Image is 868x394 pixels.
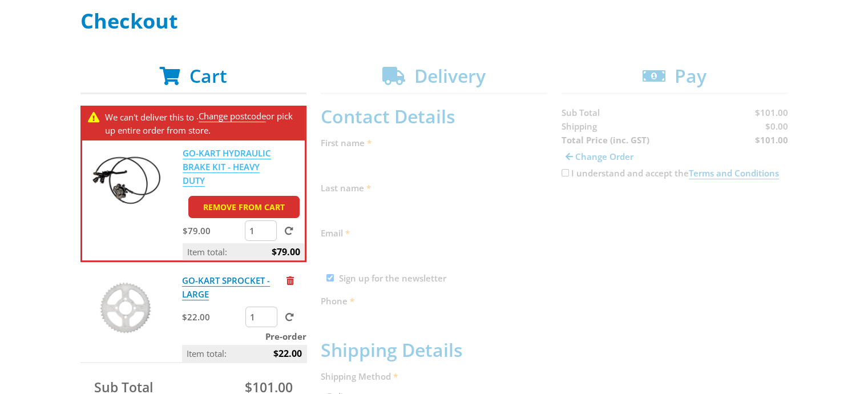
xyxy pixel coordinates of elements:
a: Remove from cart [286,275,294,286]
a: GO-KART SPROCKET - LARGE [182,275,270,300]
div: . or pick up entire order from store. [82,106,305,140]
p: $22.00 [182,310,243,324]
span: $79.00 [272,243,300,260]
p: Pre-order [182,329,306,343]
img: GO-KART SPROCKET - LARGE [91,274,160,342]
p: Item total: [182,345,306,362]
p: $79.00 [183,224,243,238]
h1: Checkout [80,10,788,33]
a: Remove from cart [188,196,300,218]
p: Item total: [183,243,305,260]
span: Cart [189,63,227,88]
a: Change postcode [199,110,266,122]
img: GO-KART HYDRAULIC BRAKE KIT - HEAVY DUTY [92,146,161,215]
span: We can't deliver this to [105,111,194,123]
span: $22.00 [273,345,302,362]
a: GO-KART HYDRAULIC BRAKE KIT - HEAVY DUTY [183,147,271,187]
